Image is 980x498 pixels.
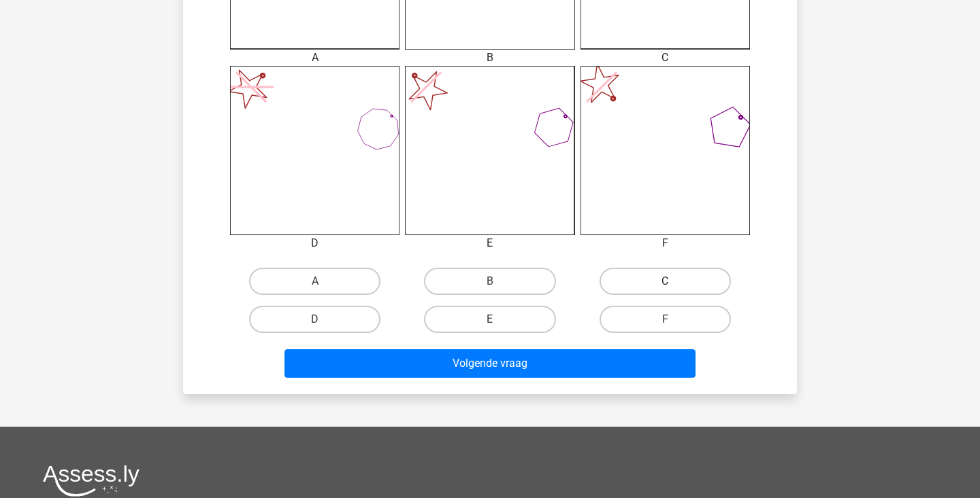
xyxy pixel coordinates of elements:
[284,349,696,378] button: Volgende vraag
[424,268,555,295] label: B
[395,235,585,251] div: E
[424,306,555,333] label: E
[600,306,731,333] label: F
[249,268,380,295] label: A
[220,50,410,66] div: A
[395,50,585,66] div: B
[600,268,731,295] label: C
[249,306,380,333] label: D
[43,465,140,497] img: Assessly logo
[570,50,760,66] div: C
[220,235,410,251] div: D
[570,235,760,251] div: F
